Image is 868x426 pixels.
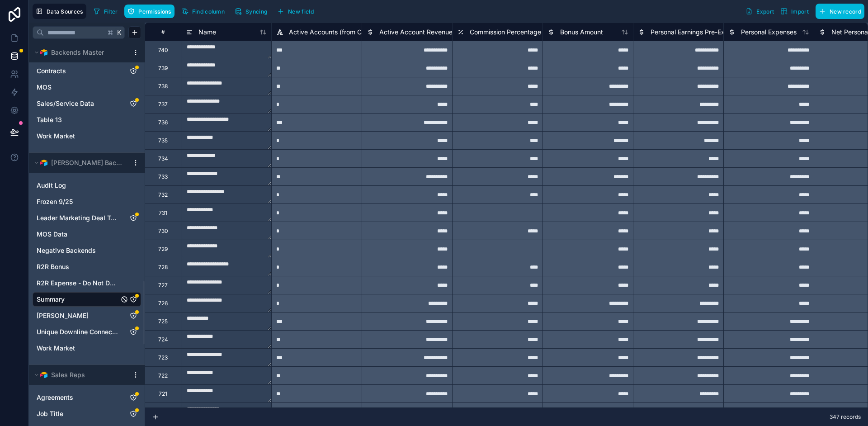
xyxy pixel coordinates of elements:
[33,80,141,95] div: MOS
[158,119,168,126] div: 736
[756,8,774,15] span: Export
[51,370,85,379] span: Sales Reps
[192,8,225,15] span: Find column
[158,155,168,162] div: 734
[37,213,119,222] a: Leader Marketing Deal Table
[560,28,603,37] span: Bonus Amount
[158,354,168,361] div: 723
[651,28,743,37] span: Personal Earnings Pre-Expense
[37,132,119,141] a: Work Market
[245,8,267,15] span: Syncing
[158,246,168,253] div: 729
[51,158,124,167] span: [PERSON_NAME] Backends
[104,8,118,15] span: Filter
[138,8,171,15] span: Permissions
[158,282,168,289] div: 727
[116,29,123,36] span: K
[33,260,141,274] div: R2R Bonus
[159,209,167,217] div: 731
[37,99,94,108] span: Sales/Service Data
[33,129,141,143] div: Work Market
[40,371,47,379] img: Airtable Logo
[37,393,119,402] a: Agreements
[37,66,66,76] span: Contracts
[33,96,141,111] div: Sales/Service Data
[37,246,119,255] a: Negative Backends
[158,101,168,108] div: 737
[37,279,119,288] a: R2R Expense - Do Not Delete
[231,5,270,18] button: Syncing
[33,369,128,381] button: Airtable LogoSales Reps
[33,113,141,127] div: Table 13
[33,178,141,193] div: Audit Log
[158,227,168,235] div: 730
[158,318,168,325] div: 725
[90,5,121,18] button: Filter
[158,191,168,199] div: 732
[37,66,119,76] a: Contracts
[33,243,141,258] div: Negative Backends
[791,8,809,15] span: Import
[37,262,119,271] a: R2R Bonus
[37,115,62,124] span: Table 13
[288,8,314,15] span: New field
[37,115,119,124] a: Table 13
[37,99,119,108] a: Sales/Service Data
[37,393,73,402] span: Agreements
[124,5,178,18] a: Permissions
[816,4,864,19] button: New record
[33,4,86,19] button: Data Sources
[37,327,119,336] a: Unique Downline Connection
[830,8,861,15] span: New record
[777,4,812,19] button: Import
[124,5,174,18] button: Permissions
[33,341,141,355] div: Work Market
[37,295,119,304] a: Summary
[33,227,141,241] div: MOS Data
[178,5,228,18] button: Find column
[40,159,47,166] img: Airtable Logo
[37,181,119,190] a: Audit Log
[33,407,141,421] div: Job Title
[33,308,141,323] div: Tanner Boren
[812,4,864,19] a: New record
[37,230,119,239] a: MOS Data
[37,311,119,320] a: [PERSON_NAME]
[51,48,104,57] span: Backends Master
[198,28,216,37] span: Name
[158,83,168,90] div: 738
[158,264,168,271] div: 728
[37,83,52,92] span: MOS
[37,83,119,92] a: MOS
[37,344,119,353] a: Work Market
[40,49,47,56] img: Airtable Logo
[37,230,67,239] span: MOS Data
[231,5,274,18] a: Syncing
[33,325,141,339] div: Unique Downline Connection
[379,28,518,37] span: Active Account Revenue (from Contract name)
[33,194,141,209] div: Frozen 9/25
[37,132,75,141] span: Work Market
[158,173,168,180] div: 733
[33,211,141,225] div: Leader Marketing Deal Table
[158,372,168,379] div: 722
[33,46,128,59] button: Airtable LogoBackends Master
[37,197,73,206] span: Frozen 9/25
[47,8,83,15] span: Data Sources
[158,300,168,307] div: 726
[33,276,141,290] div: R2R Expense - Do Not Delete
[37,246,96,255] span: Negative Backends
[158,65,168,72] div: 739
[37,409,63,418] span: Job Title
[830,413,861,421] span: 347 records
[158,336,168,343] div: 724
[37,197,119,206] a: Frozen 9/25
[37,295,65,304] span: Summary
[741,28,797,37] span: Personal Expenses
[37,262,69,271] span: R2R Bonus
[37,344,75,353] span: Work Market
[37,311,89,320] span: [PERSON_NAME]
